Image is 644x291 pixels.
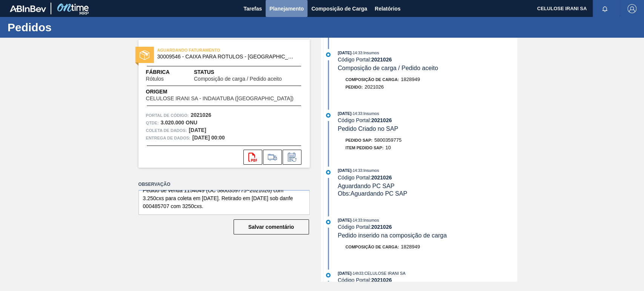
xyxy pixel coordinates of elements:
font: : [361,85,363,89]
font: 2021026 [191,112,211,118]
font: [DATE] [338,168,351,173]
font: Composição de Carga [346,245,398,249]
img: status [140,50,149,60]
img: atual [326,113,330,118]
font: 2021026 [371,175,392,181]
font: 2021026 [364,84,384,90]
font: Pedido inserido na composição de carga [338,232,447,239]
font: Pedido Criado no SAP [338,126,398,132]
font: 5800359775 [374,137,401,143]
font: Origem [146,89,168,95]
font: - [352,271,353,276]
font: Código Portal: [338,57,371,63]
font: Código Portal: [338,175,371,181]
font: Pedido SAP: [346,138,373,142]
img: Sair [627,4,636,13]
font: 2021026 [371,224,392,230]
font: : [363,271,364,276]
img: atual [326,273,330,277]
font: Fábrica [146,69,170,75]
font: - [352,218,353,222]
font: Portal de Código: [146,113,189,118]
font: Aguardando PC SAP [338,183,394,189]
font: - [352,168,353,173]
font: 3.020.000 ONU [161,119,197,126]
font: : [398,77,399,82]
font: Planejamento [269,6,304,12]
font: 14h33 [353,271,363,276]
font: CELULOSE IRANI SA - INDAIATUBA ([GEOGRAPHIC_DATA]) [146,95,294,101]
font: 14:33 [353,51,362,55]
font: Pedidos [8,21,52,34]
font: Composição de carga / Pedido aceito [194,76,282,82]
font: 14:33 [353,112,362,116]
div: Abrir arquivo PDF [243,150,262,165]
font: : [157,121,159,125]
font: [DATE] [338,271,351,276]
font: - [352,51,353,55]
font: 1828949 [401,244,420,250]
font: Tarefas [243,6,262,12]
font: 1828949 [401,77,420,82]
font: Entrega de dados: [146,136,191,140]
font: Obs: [338,190,350,197]
button: Salvar comentário [234,219,309,234]
font: 14:33 [353,218,362,222]
img: atual [326,220,330,224]
span: 30009546 - CAIXA PARA RÓTULOS - ARGENTINA [157,54,294,60]
img: atual [326,170,330,175]
font: [DATE] [338,218,351,222]
div: Informar alteração no pedido [283,150,301,165]
font: Insumos [363,168,379,173]
font: : [362,168,363,173]
img: TNhmsLtSVTkK8tSr43FrP2fwEKptu5GPRR3wAAAABJRU5ErkJggg== [10,5,46,12]
font: 2021026 [371,57,392,63]
img: atual [326,52,330,57]
font: 14:33 [353,168,362,173]
font: [DATE] 00:00 [192,135,225,141]
button: Notificações [593,3,617,14]
font: Aguardando PC SAP [350,190,407,197]
font: : [362,111,363,116]
font: Salvar comentário [248,224,294,230]
font: Coleta de dados: [146,128,187,133]
font: - [352,112,353,116]
font: AGUARDANDO FATURAMENTO [157,48,220,52]
font: Insumos [363,218,379,222]
font: Código Portal: [338,277,371,283]
font: Rótulos [146,76,164,82]
font: CELULOSE IRANI SA [537,6,587,11]
font: Composição de carga / Pedido aceito [338,65,438,71]
textarea: Pedido de venda 1154049 (OC 5800359775~2021026) com 3.250cxs para coleta em [DATE]. Retirado em [... [138,190,310,215]
font: 2021026 [371,117,392,123]
span: AGUARDANDO FATURAMENTO [157,46,263,54]
font: : [362,51,363,55]
font: Composição de Carga [346,77,398,82]
font: Qtde [146,121,158,125]
div: Ir para Composição de Carga [263,150,282,165]
font: [DATE] [189,127,206,133]
font: : [362,218,363,222]
font: Pedido [346,85,361,89]
font: Código Portal: [338,224,371,230]
font: 10 [385,145,390,150]
font: Insumos [363,111,379,116]
font: [DATE] [338,51,351,55]
font: Item pedido SAP: [346,145,384,150]
font: Relatórios [375,6,400,12]
font: Código Portal: [338,117,371,123]
font: Insumos [363,51,379,55]
font: 2021026 [371,277,392,283]
font: Observação [138,182,171,187]
font: [DATE] [338,111,351,116]
font: : [398,245,399,249]
font: CELULOSE IRANI SA [364,271,406,276]
font: Composição de Carga [311,6,367,12]
font: 30009546 - CAIXA PARA RÓTULOS - [GEOGRAPHIC_DATA] [157,54,303,60]
font: Status [194,69,214,75]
